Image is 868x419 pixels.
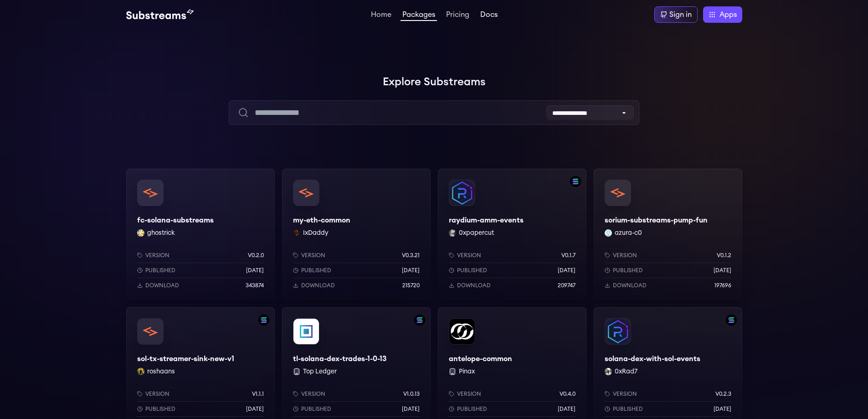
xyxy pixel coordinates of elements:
[403,390,420,398] p: v1.0.13
[402,267,420,274] p: [DATE]
[613,282,647,289] p: Download
[145,267,175,274] p: Published
[145,282,179,289] p: Download
[301,405,331,413] p: Published
[457,282,491,289] p: Download
[714,267,731,274] p: [DATE]
[457,405,487,413] p: Published
[714,405,731,413] p: [DATE]
[560,390,575,398] p: v0.4.0
[613,252,637,259] p: Version
[570,176,581,187] img: Filter by solana network
[126,169,275,300] a: fc-solana-substreamsfc-solana-substreamsghostrick ghostrickVersionv0.2.0Published[DATE]Download34...
[459,228,494,238] button: 0xpapercut
[719,9,737,20] span: Apps
[615,367,637,376] button: 0xRad7
[613,390,637,398] p: Version
[613,405,643,413] p: Published
[444,11,471,20] a: Pricing
[246,267,264,274] p: [DATE]
[402,405,420,413] p: [DATE]
[558,405,575,413] p: [DATE]
[301,390,325,398] p: Version
[558,267,575,274] p: [DATE]
[303,228,329,238] button: IxDaddy
[414,315,425,326] img: Filter by solana network
[246,282,264,289] p: 343874
[145,252,169,259] p: Version
[252,390,264,398] p: v1.1.1
[145,405,175,413] p: Published
[669,9,692,20] div: Sign in
[613,267,643,274] p: Published
[457,267,487,274] p: Published
[402,282,420,289] p: 215720
[726,315,737,326] img: Filter by solana network
[558,282,575,289] p: 209747
[714,282,731,289] p: 197696
[369,11,393,20] a: Home
[402,252,420,259] p: v0.3.21
[246,405,264,413] p: [DATE]
[282,169,431,300] a: my-eth-commonmy-eth-commonIxDaddy IxDaddyVersionv0.3.21Published[DATE]Download215720
[438,169,586,300] a: Filter by solana networkraydium-amm-eventsraydium-amm-events0xpapercut 0xpapercutVersionv0.1.7Pub...
[715,390,731,398] p: v0.2.3
[301,267,331,274] p: Published
[126,9,194,20] img: Substream's logo
[301,282,335,289] p: Download
[126,73,742,91] h1: Explore Substreams
[145,390,169,398] p: Version
[717,252,731,259] p: v0.1.2
[147,228,175,238] button: ghostrick
[654,6,698,23] a: Sign in
[258,315,269,326] img: Filter by solana network
[459,367,475,376] button: Pinax
[401,11,437,21] a: Packages
[303,367,337,376] button: Top Ledger
[594,169,742,300] a: sorium-substreams-pump-funsorium-substreams-pump-funazura-c0 azura-c0Versionv0.1.2Published[DATE]...
[248,252,264,259] p: v0.2.0
[147,367,175,376] button: roshaans
[457,390,481,398] p: Version
[478,11,499,20] a: Docs
[561,252,575,259] p: v0.1.7
[301,252,325,259] p: Version
[615,228,642,238] button: azura-c0
[457,252,481,259] p: Version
